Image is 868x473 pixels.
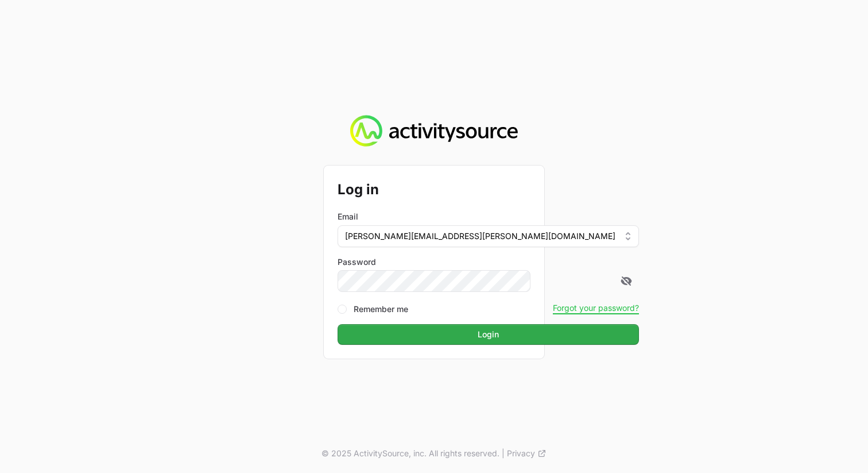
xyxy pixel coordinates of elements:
[354,303,408,315] label: Remember me
[502,448,505,459] span: |
[321,448,499,459] p: © 2025 ActivitySource, inc. All rights reserved.
[338,225,639,247] button: [PERSON_NAME][EMAIL_ADDRESS][PERSON_NAME][DOMAIN_NAME]
[345,230,615,242] span: [PERSON_NAME][EMAIL_ADDRESS][PERSON_NAME][DOMAIN_NAME]
[478,328,499,341] span: Login
[350,115,517,147] img: Activity Source
[553,303,639,313] button: Forgot your password?
[338,256,639,268] label: Password
[338,179,639,200] h2: Log in
[507,448,547,459] a: Privacy
[338,211,358,222] label: Email
[338,324,639,345] button: Login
